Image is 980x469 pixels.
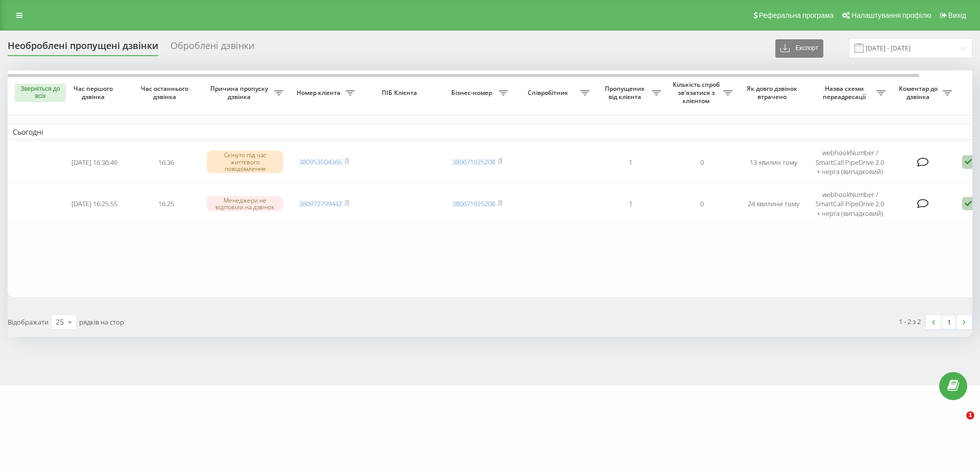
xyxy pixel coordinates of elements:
font: Назва схеми переадресації [823,84,866,101]
font: 16:25 [158,199,174,208]
font: [DATE] 16:25:55 [71,199,117,208]
font: Необроблені пропущені дзвінки [8,39,158,52]
font: 1 [629,199,632,208]
font: ПІБ Клієнта [382,88,417,97]
font: 1 [968,412,972,418]
font: Експорт [796,44,818,52]
font: 1 - 2 з 2 [899,317,921,326]
font: Як довго дзвінок втрачено [747,84,797,101]
font: Оброблені дзвінки [170,39,254,52]
font: Відображати [8,317,48,327]
font: рядків на стор [79,317,124,327]
a: 380671925208 [452,199,495,208]
font: webhookNumber / SmartCall PipeDrive 2.0 + черга (випадковий) [816,190,884,218]
font: Час останнього дзвінка [141,84,188,101]
font: Вихід [948,11,966,19]
font: Зверніться до всіх [20,85,60,100]
font: Бізнес-номер [451,88,492,97]
font: Менеджери не відповіли на дзвінок [215,196,275,211]
font: Скінуто під час життєвого повідомлення [224,151,266,172]
button: Зверніться до всіх [15,84,66,102]
font: 24 хвилини тому [748,199,799,208]
font: [DATE] 16:36:49 [71,158,117,167]
font: webhookNumber / SmartCall PipeDrive 2.0 + черга (випадковий) [816,148,884,176]
font: Кількість спроб зв'язатися з клієнтом [673,80,720,105]
font: 0 [700,199,704,208]
font: 16:36 [158,158,174,167]
font: Налаштування профілю [851,11,931,19]
font: Співробітник [528,88,568,97]
font: Реферальна програма [759,11,834,19]
font: Сьогодні [13,127,43,137]
a: 380671925208 [452,157,495,166]
font: Номер клієнта [297,88,340,97]
iframe: Живий чат у інтеркомі [945,411,970,436]
font: 1 [947,317,951,327]
a: 380953504365 [299,157,342,166]
a: 380972799442 [299,199,342,208]
font: 13 хвилин тому [750,158,797,167]
font: Пропущених від клієнта [605,84,645,101]
font: Час першого дзвінка [73,84,113,101]
font: Причина пропуску дзвінка [210,84,268,101]
button: Експорт [775,39,823,58]
font: 1 [629,158,632,167]
font: 25 [56,317,64,327]
font: Коментар до дзвінка [899,84,938,101]
font: 0 [700,158,704,167]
